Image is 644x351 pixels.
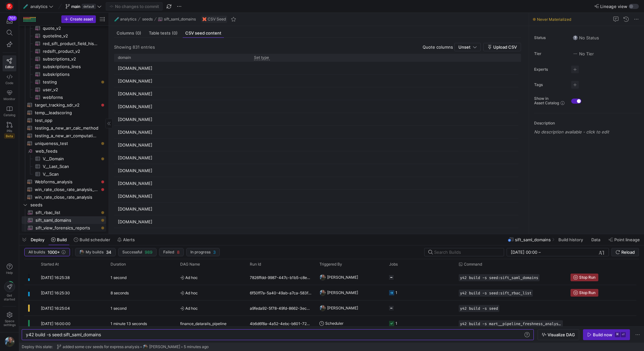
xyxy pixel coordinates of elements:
[22,70,106,78] div: Press SPACE to select this row.
[534,121,641,125] p: Description
[113,15,138,23] button: 🧪analytics
[82,4,96,9] span: default
[80,237,110,242] span: Build scheduler
[22,116,106,124] a: test_opp​​​​​​​​​​
[114,44,155,50] span: Showing 831 entries
[114,87,274,100] div: [DOMAIN_NAME]
[573,51,578,56] img: No tier
[163,250,174,254] span: Failed
[22,132,106,140] div: Press SPACE to select this row.
[493,44,517,50] span: Upload CSV
[22,78,106,86] a: testing​​​​​​​​​
[534,129,641,134] p: No description available - click to edit
[22,147,106,155] div: Press SPACE to select this row.
[389,262,398,267] span: Jobs
[571,34,601,42] button: No statusNo Status
[35,224,99,232] span: sift_view_forensics_reports​​​​​​
[149,31,178,35] span: Table tests
[22,155,106,163] div: Press SPACE to select this row.
[48,250,60,255] span: 1000+
[114,151,274,164] div: [DOMAIN_NAME]
[4,337,15,347] img: https://storage.googleapis.com/y42-prod-data-exchange/images/6IdsliWYEjCj6ExZYNtk9pMT8U8l8YHLguyz...
[35,140,99,147] span: uniqueness_test​​​​​​​​​​
[22,193,106,201] a: win_rate_close_rate_analysis​​​​​​​​​​
[534,96,559,105] span: Show in Asset Catalog
[172,31,178,35] span: (0)
[159,248,184,256] button: Failed8
[61,15,96,23] button: Create asset
[114,75,274,87] div: [DOMAIN_NAME]
[185,31,221,35] span: CSV seed content
[621,250,635,255] span: Reload
[41,275,70,280] span: [DATE] 16:25:38
[111,275,126,280] y42-duration: 1 second
[22,101,106,109] a: target_tracking_sdr_v2​​​​​​​​​​
[43,63,99,70] span: subskriptions_lines​​​​​​​​​
[395,316,397,331] div: 1
[556,234,587,245] button: Build history
[43,32,99,40] span: quoteline_v2​​​​​​​​​
[180,262,200,267] span: DAG Name
[22,178,106,186] a: Webforms_analysis​​​​​​​​​​
[71,4,80,9] span: main
[3,55,16,71] a: Editor
[614,237,640,242] span: Point lineage
[114,62,274,74] div: [DOMAIN_NAME]
[515,237,551,242] span: sift_saml_domains
[611,248,639,256] button: Reload
[3,309,16,330] a: Spacesettings
[534,36,566,40] span: Status
[35,117,99,124] span: test_opp​​​​​​​​​​
[571,274,598,281] button: Stop Run
[22,124,106,132] div: Press SPACE to select this row.
[190,250,211,254] span: In progress
[3,71,16,87] a: Code
[4,133,15,139] span: Beta
[22,32,106,40] div: Press SPACE to select this row.
[43,94,99,101] span: webforms​​​​​​​​​
[24,285,636,300] div: Press SPACE to select this row.
[31,237,44,242] span: Deploy
[246,300,316,315] div: a9feda92-5f78-49fd-8662-3ec3a622cfa4
[22,170,106,178] a: V__Scan​​​​​​​​​
[22,55,106,63] a: subscriptions_v2​​​​​​​​​
[64,2,103,11] button: maindefault
[22,116,106,124] div: Press SPACE to select this row.
[22,224,106,232] div: Press SPACE to select this row.
[41,262,59,267] span: Started At
[579,275,595,280] span: Stop Run
[35,209,99,216] span: sift_rbac_list​​​​​​
[143,344,148,349] img: https://storage.googleapis.com/y42-prod-data-exchange/images/6IdsliWYEjCj6ExZYNtk9pMT8U8l8YHLguyz...
[3,15,16,27] button: 701
[114,177,274,189] div: [DOMAIN_NAME]
[537,17,571,22] span: Never Materialized
[55,343,210,351] button: added some csv seeds for express analysishttps://storage.googleapis.com/y42-prod-data-exchange/im...
[186,248,220,256] button: In progress3
[157,15,197,23] button: sift_saml_domains
[180,316,226,331] span: finance_datarails_pipeline
[22,209,106,216] a: sift_rbac_list​​​​​​
[35,101,99,109] span: target_tracking_sdr_v2​​​​​​​​​​
[5,65,14,69] span: Editor
[213,250,216,255] span: 3
[118,248,157,256] button: Successful989
[22,186,106,193] div: Press SPACE to select this row.
[571,289,598,297] button: Stop Run
[22,170,106,178] div: Press SPACE to select this row.
[395,285,397,300] div: 1
[22,209,106,216] div: Press SPACE to select this row.
[319,290,326,296] img: https://storage.googleapis.com/y42-prod-data-exchange/images/6IdsliWYEjCj6ExZYNtk9pMT8U8l8YHLguyz...
[111,262,126,267] span: Duration
[22,155,106,163] a: V__Domain​​​​​​​​​
[3,279,16,304] button: Getstarted
[538,329,579,340] button: Visualize DAG
[106,250,111,255] span: 34
[606,234,643,245] button: Point lineage
[327,285,358,300] span: [PERSON_NAME]
[464,262,482,267] span: Command
[22,55,106,63] div: Press SPACE to select this row.
[4,293,15,301] span: Get started
[30,201,105,209] span: seeds
[35,109,99,116] span: temp__leadscoring​​​​​​​​​​
[5,81,13,85] span: Code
